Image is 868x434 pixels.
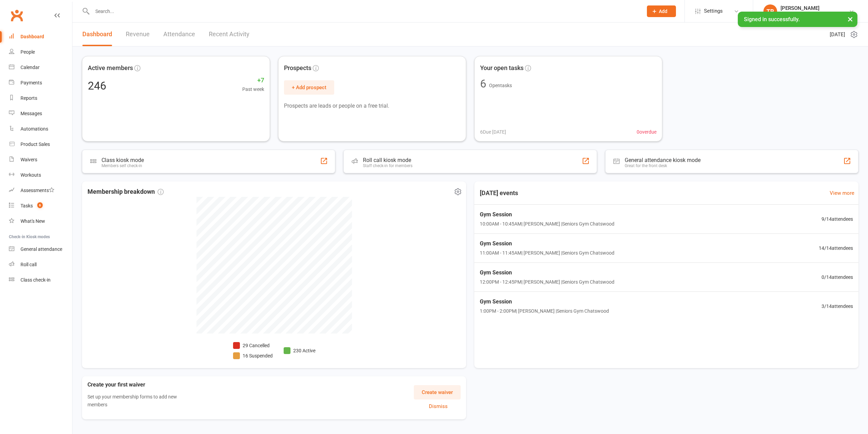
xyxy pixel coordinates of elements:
[480,297,609,306] span: Gym Session
[480,239,614,248] span: Gym Session
[9,91,72,106] a: Reports
[819,244,853,252] span: 14 / 14 attendees
[480,249,614,257] span: 11:00AM - 11:45AM | [PERSON_NAME] | Seniors Gym Chatswood
[414,385,461,399] button: Create waiver
[9,106,72,121] a: Messages
[844,12,856,26] button: ×
[704,3,723,19] span: Settings
[21,218,45,224] div: What's New
[82,23,112,46] a: Dashboard
[9,214,72,229] a: What's New
[480,268,614,277] span: Gym Session
[647,5,676,17] button: Add
[101,157,144,163] div: Class kiosk mode
[9,60,72,75] a: Calendar
[9,121,72,137] a: Automations
[489,83,512,88] span: Open tasks
[21,49,35,55] div: People
[9,272,72,288] a: Class kiosk mode
[126,23,150,46] a: Revenue
[9,183,72,198] a: Assessments
[625,157,701,163] div: General attendance kiosk mode
[416,402,461,410] button: Dismiss
[209,23,249,46] a: Recent Activity
[21,246,62,252] div: General attendance
[284,101,460,110] p: Prospects are leads or people on a free trial.
[9,137,72,152] a: Product Sales
[21,126,48,132] div: Automations
[625,163,701,168] div: Great for the front desk
[480,278,614,286] span: 12:00PM - 12:45PM | [PERSON_NAME] | Seniors Gym Chatswood
[87,187,164,197] span: Membership breakdown
[284,80,334,95] button: + Add prospect
[9,167,72,183] a: Workouts
[101,163,144,168] div: Members self check-in
[659,9,667,14] span: Add
[21,157,37,162] div: Waivers
[830,189,854,197] a: View more
[480,307,609,315] span: 1:00PM - 2:00PM | [PERSON_NAME] | Seniors Gym Chatswood
[242,85,264,93] span: Past week
[363,163,412,168] div: Staff check-in for members
[163,23,195,46] a: Attendance
[21,172,41,178] div: Workouts
[9,75,72,91] a: Payments
[21,111,42,116] div: Messages
[242,76,264,85] span: +7
[480,220,614,228] span: 10:00AM - 10:45AM | [PERSON_NAME] | Seniors Gym Chatswood
[480,63,524,73] span: Your open tasks
[9,242,72,257] a: General attendance kiosk mode
[822,302,853,310] span: 3 / 14 attendees
[744,16,800,23] span: Signed in successfully.
[781,5,849,11] div: [PERSON_NAME]
[90,6,638,16] input: Search...
[781,11,849,17] div: Uniting Seniors Gym Chatswood
[763,4,777,18] div: TR
[637,128,656,136] span: 0 overdue
[88,63,133,73] span: Active members
[284,63,311,73] span: Prospects
[284,347,315,354] li: 230 Active
[233,352,273,360] li: 16 Suspended
[8,7,25,24] a: Clubworx
[88,80,106,91] div: 246
[21,80,42,85] div: Payments
[233,342,273,349] li: 29 Cancelled
[21,34,44,39] div: Dashboard
[21,141,50,147] div: Product Sales
[21,277,51,283] div: Class check-in
[480,128,506,136] span: 6 Due [DATE]
[9,29,72,44] a: Dashboard
[21,203,33,208] div: Tasks
[21,188,54,193] div: Assessments
[9,198,72,214] a: Tasks 6
[9,44,72,60] a: People
[363,157,412,163] div: Roll call kiosk mode
[21,95,37,101] div: Reports
[474,187,524,199] h3: [DATE] events
[480,210,614,219] span: Gym Session
[9,257,72,272] a: Roll call
[480,78,486,89] div: 6
[21,65,40,70] div: Calendar
[830,30,845,39] span: [DATE]
[87,393,187,408] p: Set up your membership forms to add new members
[822,215,853,223] span: 9 / 14 attendees
[21,262,37,267] div: Roll call
[9,152,72,167] a: Waivers
[822,273,853,281] span: 0 / 14 attendees
[37,202,43,208] span: 6
[87,382,198,388] h3: Create your first waiver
